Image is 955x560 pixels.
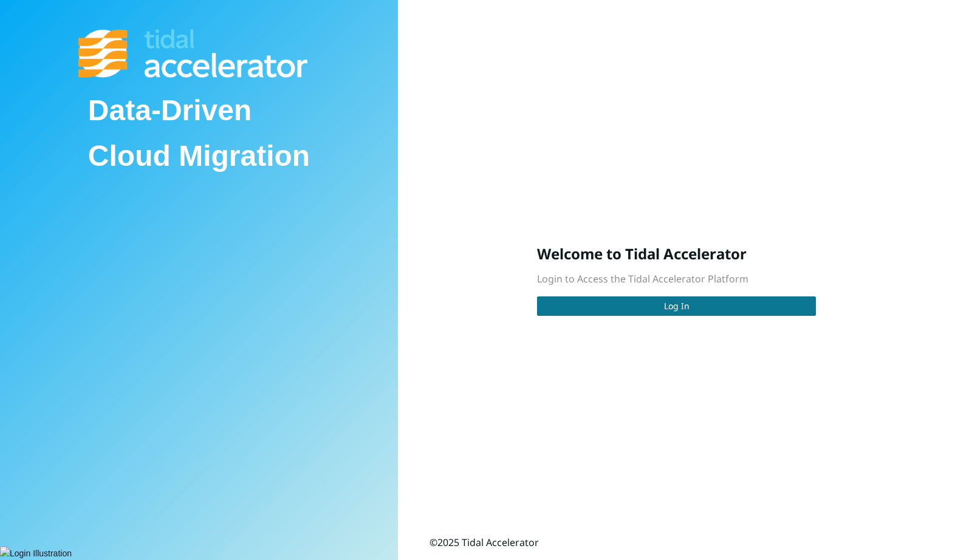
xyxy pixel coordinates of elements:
span: Login to Access the Tidal Accelerator Platform [537,272,748,285]
h3: Welcome to Tidal Accelerator [537,244,816,264]
div: Data-Driven Cloud Migration [78,78,320,189]
span: Log In [664,299,690,313]
div: © 2025 Tidal Accelerator [430,535,539,550]
button: Log In [537,296,816,316]
img: Tidal Accelerator Logo [78,29,307,78]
